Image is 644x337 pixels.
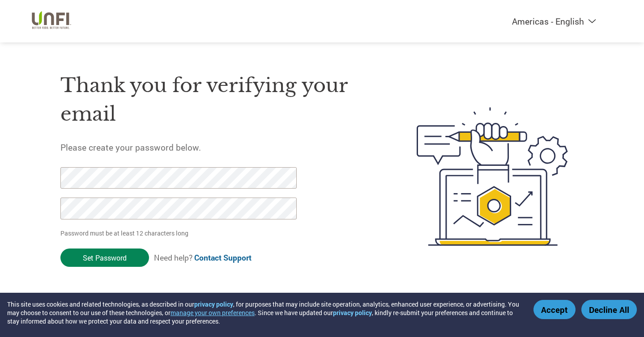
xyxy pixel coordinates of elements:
[194,253,252,263] a: Contact Support
[60,249,149,267] input: Set Password
[60,228,299,238] p: Password must be at least 12 characters long
[401,58,584,295] img: create-password
[60,142,375,153] h5: Please create your password below.
[7,300,520,325] div: This site uses cookies and related technologies, as described in our , for purposes that may incl...
[154,253,252,263] span: Need help?
[333,308,372,317] a: privacy policy
[533,300,576,319] button: Accept
[31,9,72,34] img: UNFI
[581,300,637,319] button: Decline All
[60,71,375,129] h1: Thank you for verifying your email
[171,308,255,317] button: manage your own preferences
[194,300,233,308] a: privacy policy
